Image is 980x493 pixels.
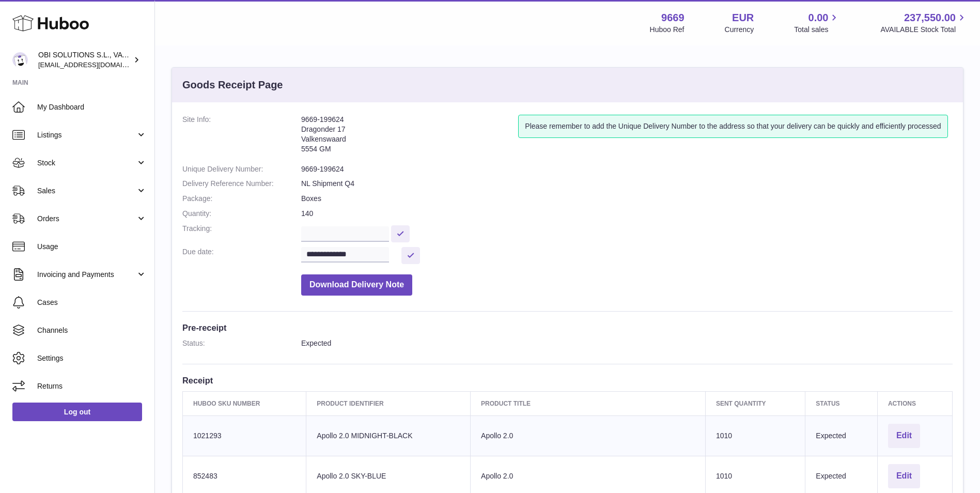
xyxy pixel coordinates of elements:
[306,391,471,415] th: Product Identifier
[37,242,147,252] span: Usage
[182,115,301,159] dt: Site Info:
[306,415,471,456] td: Apollo 2.0 MIDNIGHT-BLACK
[182,338,301,348] dt: Status:
[38,60,152,69] span: [EMAIL_ADDRESS][DOMAIN_NAME]
[37,381,147,391] span: Returns
[38,50,131,70] div: OBI SOLUTIONS S.L., VAT: B70911078
[904,11,956,25] span: 237,550.00
[12,403,142,421] a: Log out
[301,194,953,204] dd: Boxes
[880,11,968,35] a: 237,550.00 AVAILABLE Stock Total
[37,326,147,335] span: Channels
[880,25,968,35] span: AVAILABLE Stock Total
[732,11,754,25] strong: EUR
[301,209,953,219] dd: 140
[301,179,953,189] dd: NL Shipment Q4
[182,224,301,242] dt: Tracking:
[37,130,136,140] span: Listings
[301,115,518,159] address: 9669-199624 Dragonder 17 Valkenswaard 5554 GM
[182,164,301,174] dt: Unique Delivery Number:
[182,375,953,386] h3: Receipt
[301,338,953,348] dd: Expected
[37,158,136,168] span: Stock
[705,415,805,456] td: 1010
[183,415,306,456] td: 1021293
[725,25,754,35] div: Currency
[794,11,840,35] a: 0.00 Total sales
[301,164,953,174] dd: 9669-199624
[808,11,829,25] span: 0.00
[12,52,28,68] img: internalAdmin-9669@internal.huboo.com
[888,464,920,488] button: Edit
[37,102,147,112] span: My Dashboard
[888,424,920,448] button: Edit
[37,353,147,363] span: Settings
[805,391,878,415] th: Status
[37,186,136,196] span: Sales
[182,209,301,219] dt: Quantity:
[705,391,805,415] th: Sent Quantity
[805,415,878,456] td: Expected
[661,11,685,25] strong: 9669
[182,194,301,204] dt: Package:
[182,179,301,189] dt: Delivery Reference Number:
[650,25,685,35] div: Huboo Ref
[794,25,840,35] span: Total sales
[877,391,952,415] th: Actions
[183,391,306,415] th: Huboo SKU Number
[471,391,706,415] th: Product title
[471,415,706,456] td: Apollo 2.0
[37,270,136,280] span: Invoicing and Payments
[182,247,301,264] dt: Due date:
[518,115,947,138] div: Please remember to add the Unique Delivery Number to the address so that your delivery can be qui...
[182,322,953,333] h3: Pre-receipt
[301,274,412,296] button: Download Delivery Note
[37,214,136,224] span: Orders
[37,298,147,307] span: Cases
[182,78,283,92] h3: Goods Receipt Page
